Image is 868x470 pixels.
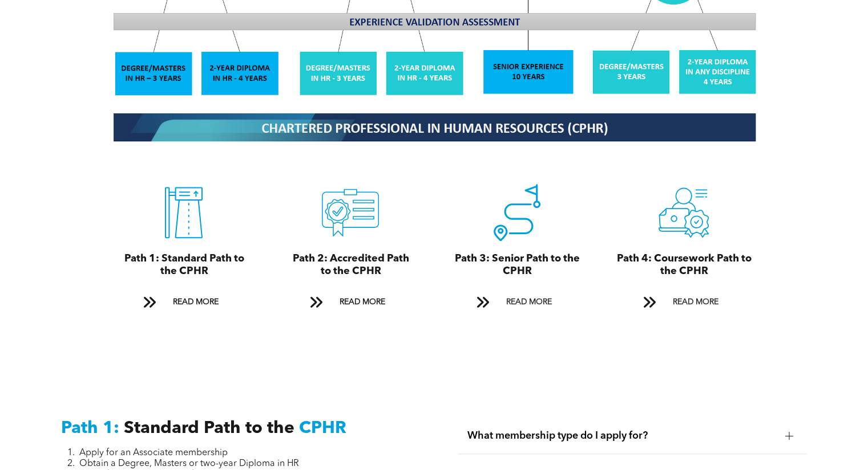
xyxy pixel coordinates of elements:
[635,292,733,313] a: READ MORE
[124,420,294,437] span: Standard Path to the
[502,292,555,313] span: READ MORE
[335,292,389,313] span: READ MORE
[299,420,346,437] span: CPHR
[292,254,409,276] span: Path 2: Accredited Path to the CPHR
[168,292,222,313] span: READ MORE
[668,292,722,313] span: READ MORE
[616,254,751,276] span: Path 4: Coursework Path to the CPHR
[135,292,233,313] a: READ MORE
[301,292,399,313] a: READ MORE
[61,420,119,437] span: Path 1:
[79,448,228,457] span: Apply for an Associate membership
[468,292,566,313] a: READ MORE
[455,254,580,276] span: Path 3: Senior Path to the CPHR
[124,254,244,276] span: Path 1: Standard Path to the CPHR
[79,459,299,468] span: Obtain a Degree, Masters or two-year Diploma in HR
[467,430,776,442] span: What membership type do I apply for?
